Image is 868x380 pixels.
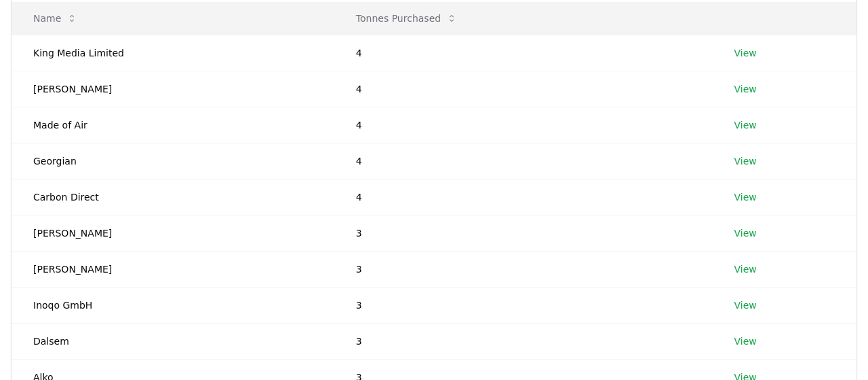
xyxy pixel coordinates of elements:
button: Tonnes Purchased [345,5,468,32]
a: View [734,334,757,348]
td: Dalsem [12,323,334,359]
a: View [734,118,757,132]
td: 3 [334,215,713,251]
td: 4 [334,179,713,215]
a: View [734,46,757,60]
a: View [734,82,757,96]
td: Georgian [12,143,334,179]
td: 3 [334,323,713,359]
td: 4 [334,107,713,143]
td: [PERSON_NAME] [12,215,334,251]
td: King Media Limited [12,35,334,71]
td: Carbon Direct [12,179,334,215]
td: Inoqo GmbH [12,287,334,323]
td: [PERSON_NAME] [12,71,334,107]
td: [PERSON_NAME] [12,251,334,287]
a: View [734,298,757,312]
td: 4 [334,71,713,107]
a: View [734,190,757,204]
button: Name [22,5,88,32]
a: View [734,226,757,240]
a: View [734,262,757,276]
td: 3 [334,287,713,323]
td: 4 [334,143,713,179]
td: 3 [334,251,713,287]
td: 4 [334,35,713,71]
a: View [734,154,757,168]
td: Made of Air [12,107,334,143]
